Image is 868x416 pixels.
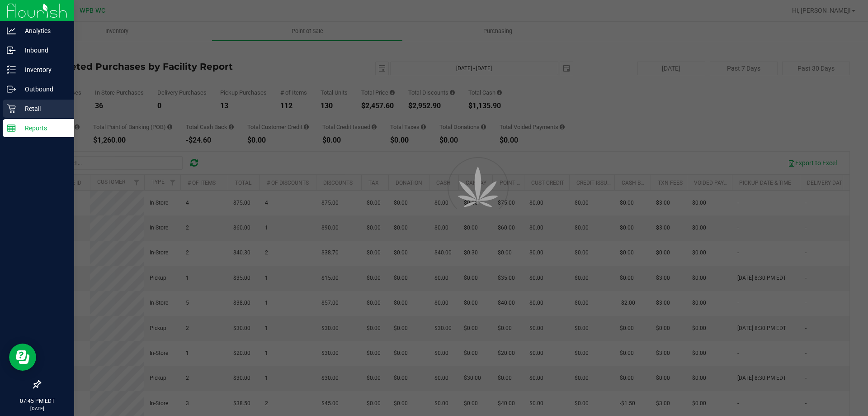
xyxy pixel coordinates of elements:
[4,405,70,412] p: [DATE]
[16,25,70,36] p: Analytics
[16,64,70,75] p: Inventory
[7,124,16,133] inline-svg: Reports
[7,65,16,74] inline-svg: Inventory
[7,104,16,113] inline-svg: Retail
[7,46,16,55] inline-svg: Inbound
[16,45,70,56] p: Inbound
[9,344,36,371] iframe: Resource center
[16,84,70,95] p: Outbound
[7,85,16,94] inline-svg: Outbound
[4,397,70,405] p: 07:45 PM EDT
[16,123,70,134] p: Reports
[16,103,70,114] p: Retail
[7,26,16,35] inline-svg: Analytics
